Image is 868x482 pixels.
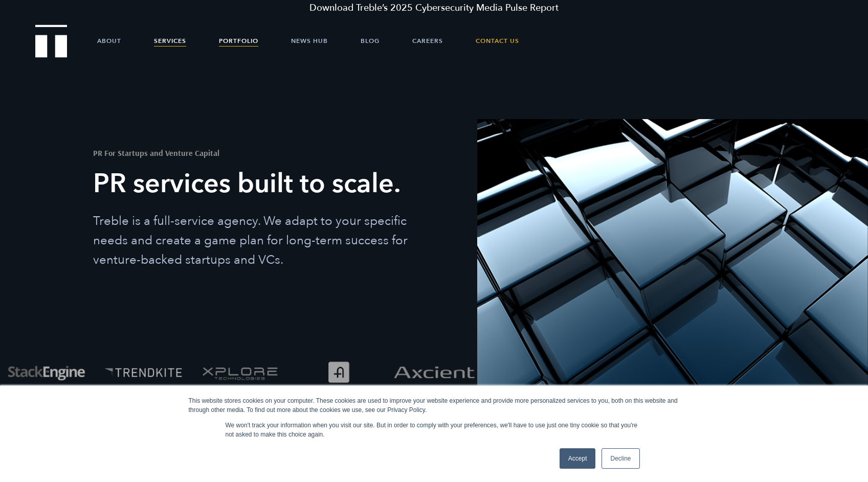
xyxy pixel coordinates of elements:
[36,26,66,57] a: Treble Homepage
[97,26,121,56] a: About
[291,349,383,395] img: Addvocate logo
[476,26,519,56] a: Contact Us
[194,349,286,395] img: XPlore logo
[388,349,480,395] img: Axcient logo
[412,26,443,56] a: Careers
[189,396,680,415] div: This website stores cookies on your computer. These cookies are used to improve your website expe...
[93,149,431,157] h2: PR For Startups and Venture Capital
[35,25,68,57] img: Treble logo
[97,349,189,395] img: TrendKite logo
[219,26,258,56] a: Portfolio
[93,166,431,202] h1: PR services built to scale.
[602,448,639,469] a: Decline
[291,26,328,56] a: News Hub
[361,26,380,56] a: Blog
[560,448,596,469] a: Accept
[93,212,431,270] p: Treble is a full-service agency. We adapt to your specific needs and create a game plan for long-...
[154,26,186,56] a: Services
[226,421,643,439] p: We won't track your information when you visit our site. But in order to comply with your prefere...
